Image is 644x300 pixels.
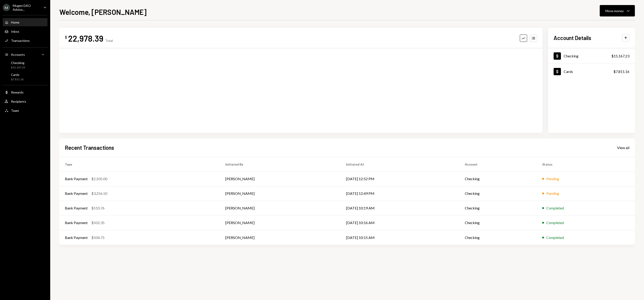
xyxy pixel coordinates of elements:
a: Checking$15,167.23 [3,59,47,70]
div: Transactions [11,39,30,43]
a: Checking$15,167.23 [548,48,635,64]
div: $502.35 [91,220,105,225]
div: Team [11,109,19,112]
div: Move money [605,8,624,13]
td: [DATE] 10:19 AM [341,201,459,215]
td: [PERSON_NAME] [220,171,341,186]
h1: Welcome, [PERSON_NAME] [59,7,147,16]
div: Cards [11,73,24,77]
a: Rewards [3,88,47,96]
td: [PERSON_NAME] [220,201,341,215]
a: Transactions [3,36,47,45]
div: Pending [546,176,559,182]
div: $3,256.50 [91,191,107,196]
div: M [3,4,10,11]
div: 22,978.39 [68,33,103,43]
div: Rewards [11,90,24,94]
div: $7,811.16 [11,78,24,81]
div: $504.75 [91,235,105,240]
div: Checking [11,61,25,65]
div: Inbox [11,29,19,33]
div: Bank Payment [65,176,88,182]
div: Accounts [11,53,25,56]
div: Completed [546,205,564,211]
td: Checking [459,186,537,201]
a: Team [3,106,47,115]
div: Total [105,39,113,43]
a: Accounts [3,50,47,59]
td: [DATE] 10:15 AM [341,230,459,245]
div: Checking [564,54,578,58]
td: [PERSON_NAME] [220,230,341,245]
td: Checking [459,215,537,230]
a: Home [3,18,47,26]
td: [DATE] 12:49 PM [341,186,459,201]
div: $15,167.23 [11,66,25,70]
div: $510.76 [91,205,105,211]
div: Recipients [11,99,26,103]
div: Bank Payment [65,191,88,196]
div: Bank Payment [65,220,88,225]
div: Bank Payment [65,235,88,240]
div: Mugen DAO Adviso... [13,4,40,11]
div: $ [65,35,67,40]
button: Move money [600,5,635,16]
div: Cards [564,69,573,74]
h2: Account Details [554,34,591,42]
a: View all [617,145,629,150]
div: Completed [546,220,564,225]
a: Cards$7,811.16 [3,71,47,82]
td: Checking [459,201,537,215]
div: Home [11,20,19,24]
a: Inbox [3,27,47,35]
div: Pending [546,191,559,196]
th: Initiated By [220,157,341,171]
a: Recipients [3,97,47,105]
div: View all [617,145,629,150]
td: Checking [459,230,537,245]
th: Initiated At [341,157,459,171]
div: Completed [546,235,564,240]
th: Type [59,157,220,171]
td: [PERSON_NAME] [220,186,341,201]
td: [PERSON_NAME] [220,215,341,230]
a: Cards$7,811.16 [548,64,635,79]
td: Checking [459,171,537,186]
td: [DATE] 12:52 PM [341,171,459,186]
div: $7,811.16 [613,69,629,74]
div: $15,167.23 [611,53,629,59]
div: $2,505.00 [91,176,107,182]
td: [DATE] 10:16 AM [341,215,459,230]
div: Bank Payment [65,205,88,211]
th: Account [459,157,537,171]
th: Status [537,157,635,171]
h2: Recent Transactions [65,144,114,151]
